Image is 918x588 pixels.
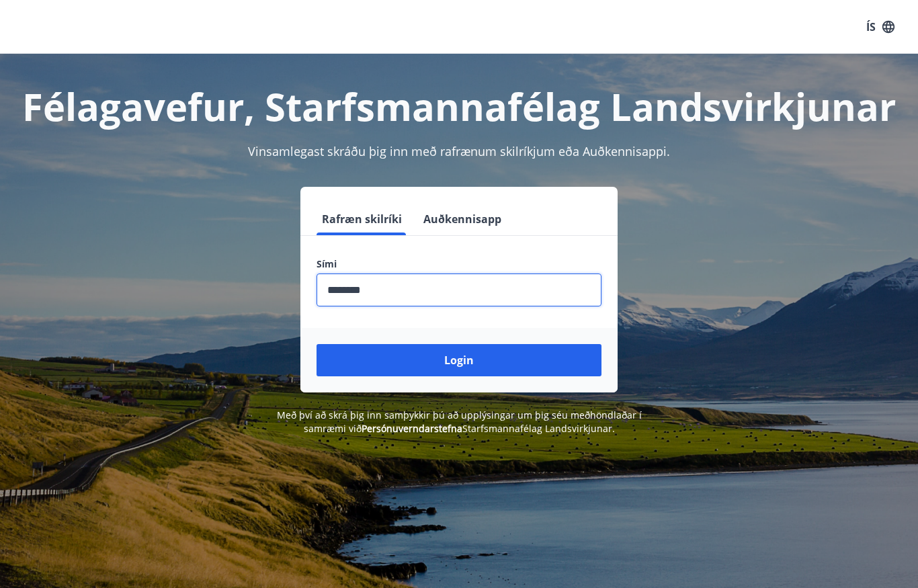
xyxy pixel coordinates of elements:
[16,81,902,132] h1: Félagavefur, Starfsmannafélag Landsvirkjunar
[277,409,642,435] span: Með því að skrá þig inn samþykkir þú að upplýsingar um þig séu meðhöndlaðar í samræmi við Starfsm...
[317,203,407,235] button: Rafræn skilríki
[418,203,507,235] button: Auðkennisapp
[317,344,601,376] button: Login
[362,422,462,435] a: Persónuverndarstefna
[248,143,670,159] span: Vinsamlegast skráðu þig inn með rafrænum skilríkjum eða Auðkennisappi.
[859,15,902,39] button: ÍS
[317,257,601,271] label: Sími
